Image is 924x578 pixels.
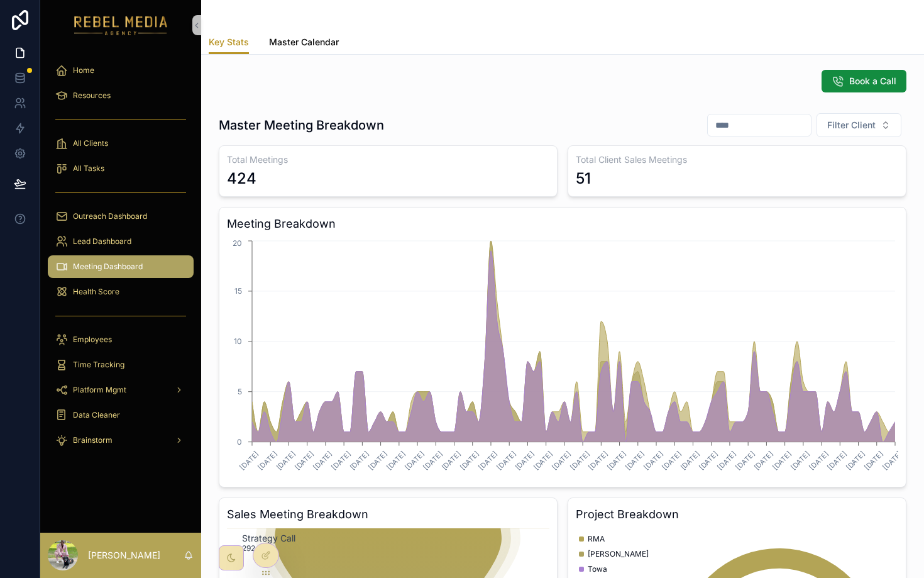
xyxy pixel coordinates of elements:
[73,360,124,370] span: Time Tracking
[73,91,111,101] span: Resources
[73,138,108,148] span: All Clients
[48,84,194,107] a: Resources
[227,153,549,166] h3: Total Meetings
[576,153,898,166] h3: Total Client Sales Meetings
[73,211,147,221] span: Outreach Dashboard
[881,449,903,472] text: [DATE]
[48,255,194,278] a: Meeting Dashboard
[227,238,898,479] div: chart
[48,353,194,376] a: Time Tracking
[550,449,573,472] text: [DATE]
[48,132,194,155] a: All Clients
[827,119,876,131] span: Filter Client
[440,449,463,472] text: [DATE]
[73,435,113,445] span: Brainstorm
[588,564,607,574] span: Towa
[403,449,426,472] text: [DATE]
[234,336,242,346] tspan: 10
[576,169,591,189] div: 51
[242,533,295,544] text: Strategy Call
[48,157,194,180] a: All Tasks
[862,449,885,472] text: [DATE]
[752,449,775,472] text: [DATE]
[40,50,201,468] div: scrollable content
[789,449,811,472] text: [DATE]
[74,15,168,35] img: App logo
[209,31,249,55] a: Key Stats
[330,449,353,472] text: [DATE]
[256,449,279,472] text: [DATE]
[48,230,194,253] a: Lead Dashboard
[311,449,334,472] text: [DATE]
[844,449,867,472] text: [DATE]
[715,449,738,472] text: [DATE]
[476,449,499,472] text: [DATE]
[734,449,757,472] text: [DATE]
[458,449,481,472] text: [DATE]
[697,449,720,472] text: [DATE]
[227,506,549,523] h3: Sales Meeting Breakdown
[495,449,518,472] text: [DATE]
[48,328,194,351] a: Employees
[679,449,701,472] text: [DATE]
[822,70,906,92] button: Book a Call
[233,238,242,248] tspan: 20
[624,449,646,472] text: [DATE]
[275,449,297,472] text: [DATE]
[269,36,339,48] span: Master Calendar
[48,281,194,303] a: Health Score
[269,31,339,56] a: Master Calendar
[73,385,126,395] span: Platform Mgmt
[73,65,94,75] span: Home
[366,449,389,472] text: [DATE]
[73,164,104,174] span: All Tasks
[219,116,384,134] h1: Master Meeting Breakdown
[73,410,120,420] span: Data Cleaner
[293,449,316,472] text: [DATE]
[642,449,664,472] text: [DATE]
[807,449,830,472] text: [DATE]
[242,543,255,553] text: 292
[73,287,119,297] span: Health Score
[587,449,610,472] text: [DATE]
[661,449,683,472] text: [DATE]
[826,449,849,472] text: [DATE]
[588,534,605,544] span: RMA
[532,449,554,472] text: [DATE]
[73,262,143,272] span: Meeting Dashboard
[48,404,194,426] a: Data Cleaner
[238,449,260,472] text: [DATE]
[237,437,242,447] tspan: 0
[73,236,131,247] span: Lead Dashboard
[238,387,242,396] tspan: 5
[849,75,896,87] span: Book a Call
[605,449,628,472] text: [DATE]
[771,449,793,472] text: [DATE]
[817,113,901,137] button: Select Button
[422,449,444,472] text: [DATE]
[227,169,256,189] div: 424
[588,549,649,559] span: [PERSON_NAME]
[385,449,407,472] text: [DATE]
[88,549,160,562] p: [PERSON_NAME]
[209,36,249,48] span: Key Stats
[48,429,194,452] a: Brainstorm
[348,449,371,472] text: [DATE]
[48,379,194,401] a: Platform Mgmt
[73,335,112,345] span: Employees
[576,506,898,523] h3: Project Breakdown
[48,205,194,228] a: Outreach Dashboard
[48,59,194,82] a: Home
[227,215,898,233] h3: Meeting Breakdown
[568,449,591,472] text: [DATE]
[234,286,242,296] tspan: 15
[514,449,536,472] text: [DATE]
